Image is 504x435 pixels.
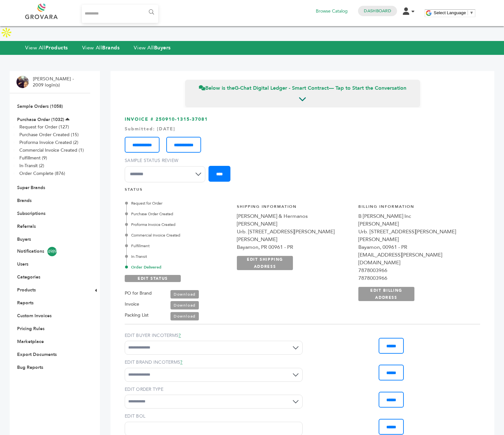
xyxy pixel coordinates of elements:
label: Packing List [125,311,149,319]
label: EDIT ORDER TYPE [125,386,303,393]
div: Order Delivered [126,264,230,270]
a: Dashboard [364,8,391,14]
a: Reports [17,300,34,306]
div: Urb. [STREET_ADDRESS][PERSON_NAME][PERSON_NAME] [358,228,473,243]
div: Bayamon, PR 00961 - PR [237,243,352,251]
label: EDIT BOL [125,413,303,420]
a: ? [179,332,181,339]
a: Sample Orders (1058) [17,103,63,109]
div: Proforma Invoice Created [126,222,230,228]
a: Purchase Order Created (15) [19,132,79,138]
a: Custom Invoices [17,313,52,319]
div: In-Transit [126,254,230,259]
a: Super Brands [17,185,45,191]
a: Browse Catalog [316,8,348,15]
div: [EMAIL_ADDRESS][PERSON_NAME][DOMAIN_NAME] [358,251,473,267]
div: Purchase Order Created [126,211,230,217]
div: [PERSON_NAME] [358,220,473,228]
li: [PERSON_NAME] - 2009 login(s) [33,76,75,88]
a: Download [170,312,199,320]
a: Products [17,287,36,293]
h4: Shipping Information [237,204,352,213]
a: View AllProducts [25,44,68,51]
a: Notifications4989 [17,247,83,256]
a: Download [170,290,199,298]
a: Download [170,301,199,309]
div: [PERSON_NAME] & Hermanos [237,212,352,220]
strong: Brands [102,44,120,51]
label: Sample Status Review [125,157,208,164]
strong: Products [45,44,68,51]
div: Urb. [STREET_ADDRESS][PERSON_NAME][PERSON_NAME] [237,228,352,243]
a: View AllBrands [82,44,120,51]
div: [PERSON_NAME] [237,220,352,228]
label: Invoice [125,300,139,308]
a: In-Transit (2) [19,163,44,169]
a: Subscriptions [17,210,45,217]
label: EDIT BRAND INCOTERMS [125,359,303,366]
a: Proforma Invoice Created (2) [19,139,78,146]
div: B [PERSON_NAME] Inc [358,212,473,220]
a: Export Documents [17,351,57,358]
span: ▼ [470,10,474,15]
a: Commercial Invoice Created (1) [19,147,84,153]
label: PO for Brand [125,289,152,297]
span: Select Language [434,10,466,15]
a: Select Language​ [434,10,474,15]
div: Commercial Invoice Created [126,232,230,238]
div: Submitted: [DATE] [125,126,480,132]
a: Users [17,261,28,267]
div: Fulfillment [126,243,230,249]
a: Marketplace [17,339,44,345]
a: EDIT SHIPPING ADDRESS [237,256,293,270]
a: EDIT STATUS [125,275,181,282]
a: Categories [17,274,40,280]
a: Purchase Order (1032) [17,116,64,123]
strong: Buyers [154,44,171,51]
h4: STATUS [125,187,480,196]
a: Order Complete (876) [19,170,65,177]
h4: Billing Information [358,204,473,213]
a: Buyers [17,236,31,242]
div: Bayamon, 00961 - PR [358,243,473,251]
div: 7878003966 [358,274,473,282]
input: Search... [82,5,158,23]
div: 7878003966 [358,267,473,274]
label: EDIT BUYER INCOTERMS [125,332,303,339]
a: Referrals [17,223,36,229]
a: EDIT BILLING ADDRESS [358,287,414,301]
strong: G-Chat Digital Ledger - Smart Contract [235,85,329,92]
div: Request for Order [126,200,230,206]
span: Below is the — Tap to Start the Conversation [199,85,406,92]
a: Brands [17,197,32,204]
span: 4989 [47,247,57,256]
a: Fulfillment (9) [19,155,47,161]
h3: INVOICE # 250910-1315-37081 [125,116,480,187]
a: ? [180,359,182,365]
a: Request for Order (127) [19,124,69,130]
a: Bug Reports [17,364,43,370]
a: View AllBuyers [134,44,171,51]
a: Pricing Rules [17,326,44,332]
